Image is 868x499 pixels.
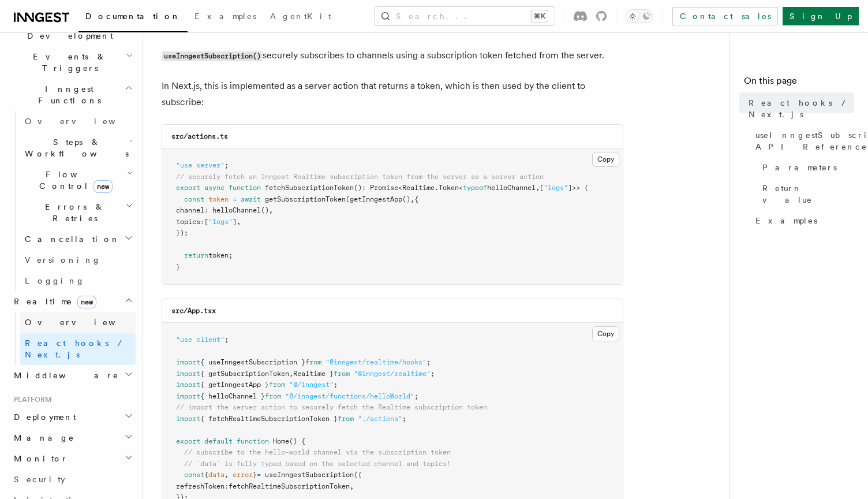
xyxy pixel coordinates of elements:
span: helloChannel [212,206,261,214]
span: fetchRealtimeSubscriptionToken [229,482,350,490]
span: ; [225,161,229,169]
p: securely subscribes to channels using a subscription token fetched from the server. [162,47,623,64]
span: async [204,184,225,192]
span: from [305,358,321,366]
span: getSubscriptionToken [265,195,346,203]
button: Flow Controlnew [20,164,136,196]
span: } [176,263,180,271]
span: Middleware [9,370,119,381]
span: from [265,392,281,400]
button: Manage [9,427,136,448]
span: ; [431,370,435,378]
span: Steps & Workflows [20,136,129,159]
span: Parameters [762,162,837,173]
span: Events & Triggers [9,51,126,74]
span: function [229,184,261,192]
span: AgentKit [270,12,331,21]
button: Events & Triggers [9,46,136,79]
span: , [225,471,229,479]
span: // import the server action to securely fetch the Realtime subscription token [176,403,487,411]
span: import [176,415,200,423]
code: src/actions.ts [171,132,228,140]
span: , [237,218,241,226]
span: export [176,184,200,192]
span: Inngest Functions [9,83,125,106]
span: await [241,195,261,203]
span: () { [289,437,305,445]
button: Copy [592,152,619,167]
span: = [233,195,237,203]
button: Toggle dark mode [626,9,653,23]
span: Errors & Retries [20,201,125,224]
span: < [398,184,402,192]
a: Examples [751,210,854,231]
span: new [93,180,113,193]
span: Home [273,437,289,445]
span: // securely fetch an Inngest Realtime subscription token from the server as a server action [176,173,544,181]
span: Documentation [85,12,181,21]
span: getInngestApp [350,195,402,203]
span: from [338,415,354,423]
span: default [204,437,233,445]
button: Search...⌘K [375,7,555,25]
a: Overview [20,111,136,132]
span: { getInngestApp } [200,381,269,389]
span: "logs" [544,184,568,192]
span: import [176,381,200,389]
span: import [176,358,200,366]
kbd: ⌘K [532,10,548,22]
span: { fetchRealtimeSubscriptionToken } [200,415,338,423]
a: Return value [758,178,854,210]
span: ] [233,218,237,226]
span: Platform [9,395,52,404]
a: Sign Up [783,7,859,25]
span: helloChannel [487,184,536,192]
span: "@inngest/realtime/hooks" [325,358,426,366]
span: Realtime [9,296,96,307]
a: useInngestSubscription() API Reference [751,125,854,157]
span: import [176,392,200,400]
span: , [269,206,273,214]
span: Monitor [9,453,68,464]
span: from [269,381,285,389]
span: Overview [25,318,144,327]
span: { [204,471,208,479]
span: function [237,437,269,445]
span: , [350,482,354,490]
span: refreshToken [176,482,225,490]
span: "use server" [176,161,225,169]
span: }); [176,229,188,237]
span: Examples [755,215,817,226]
a: Overview [20,312,136,333]
span: ; [225,336,229,344]
code: src/App.tsx [171,307,216,315]
span: () [402,195,410,203]
span: : [362,184,366,192]
span: { getSubscriptionToken [200,370,289,378]
span: ({ [354,471,362,479]
span: topics [176,218,200,226]
h4: On this page [744,74,854,92]
span: ; [334,381,338,389]
span: Manage [9,432,74,444]
span: "logs" [208,218,233,226]
span: , [410,195,414,203]
span: : [225,482,229,490]
span: channel [176,206,204,214]
span: const [184,195,204,203]
span: Examples [194,12,256,21]
span: data [208,471,225,479]
span: Cancellation [20,233,120,245]
span: "use client" [176,336,225,344]
span: "@inngest/realtime" [354,370,431,378]
span: = [257,471,261,479]
span: < [459,184,463,192]
span: { helloChannel } [200,392,265,400]
span: Logging [25,276,85,285]
span: ; [414,392,418,400]
span: fetchSubscriptionToken [265,184,354,192]
p: In Next.js, this is implemented as a server action that returns a token, which is then used by th... [162,78,623,110]
a: React hooks / Next.js [20,333,136,365]
span: ; [426,358,431,366]
span: : [204,206,208,214]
